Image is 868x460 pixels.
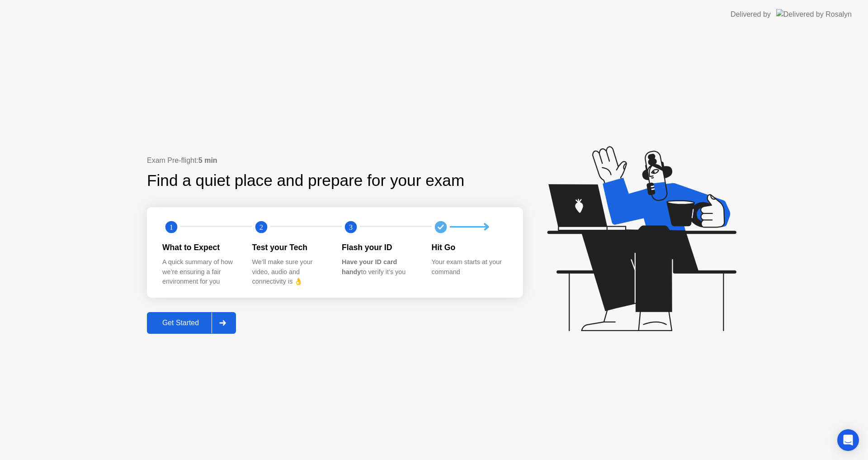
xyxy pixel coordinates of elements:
div: Your exam starts at your command [432,257,507,277]
div: Test your Tech [252,242,328,253]
b: Have your ID card handy [342,258,397,275]
b: 5 min [198,156,217,164]
img: Delivered by Rosalyn [776,9,852,19]
div: Exam Pre-flight: [147,155,523,166]
div: Delivered by [731,9,771,20]
div: A quick summary of how we’re ensuring a fair environment for you [162,257,238,287]
div: Flash your ID [342,242,417,253]
div: Hit Go [432,242,507,253]
button: Get Started [147,312,236,334]
div: Open Intercom Messenger [837,429,859,451]
div: Get Started [150,319,212,327]
text: 2 [259,223,263,231]
div: We’ll make sure your video, audio and connectivity is 👌 [252,257,328,287]
text: 1 [170,223,173,231]
div: What to Expect [162,242,238,253]
div: Find a quiet place and prepare for your exam [147,169,466,193]
text: 3 [349,223,353,231]
div: to verify it’s you [342,257,417,277]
